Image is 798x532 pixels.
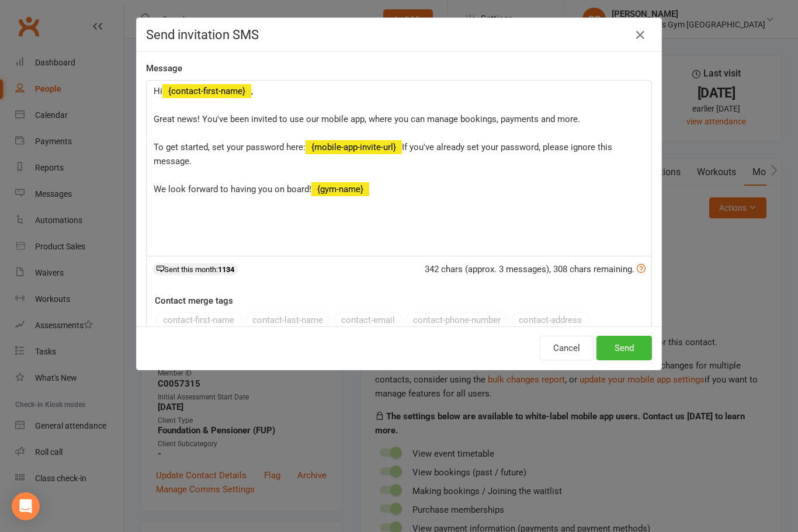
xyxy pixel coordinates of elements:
[154,86,580,152] span: , Great news! You've been invited to use our mobile app, where you can manage bookings, payments ...
[540,336,594,360] button: Cancel
[146,27,652,42] h4: Send invitation SMS
[218,265,234,274] strong: 1134
[596,336,652,360] button: Send
[12,492,40,520] div: Open Intercom Messenger
[154,86,162,96] span: Hi
[152,263,238,275] div: Sent this month:
[425,262,646,276] div: 342 chars (approx. 3 messages), 308 chars remaining.
[146,61,182,75] label: Message
[155,294,233,308] label: Contact merge tags
[631,26,650,44] button: Close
